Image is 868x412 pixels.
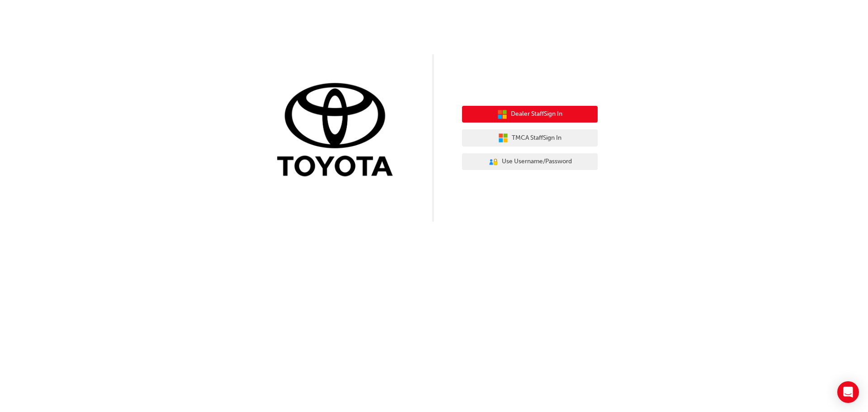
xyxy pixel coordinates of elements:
button: TMCA StaffSign In [462,129,598,147]
button: Dealer StaffSign In [462,106,598,123]
span: TMCA Staff Sign In [512,133,561,143]
button: Use Username/Password [462,153,598,170]
span: Dealer Staff Sign In [511,109,562,119]
img: Trak [270,81,406,181]
span: Use Username/Password [502,156,572,167]
div: Open Intercom Messenger [837,381,859,403]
